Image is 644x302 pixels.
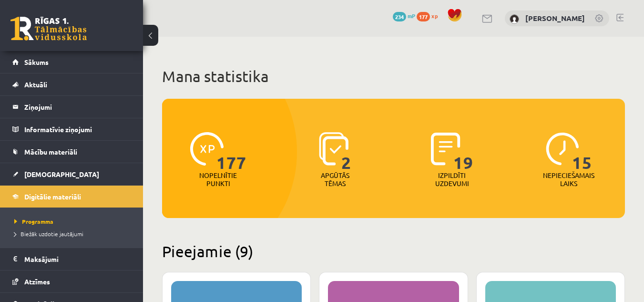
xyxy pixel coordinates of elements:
[24,192,81,201] span: Digitālie materiāli
[417,12,430,21] span: 177
[24,147,77,156] span: Mācību materiāli
[162,67,625,86] h1: Mana statistika
[319,132,349,166] img: icon-learned-topics-4a711ccc23c960034f471b6e78daf4a3bad4a20eaf4de84257b87e66633f6470.svg
[453,132,473,171] span: 19
[24,118,131,140] legend: Informatīvie ziņojumi
[14,230,83,238] span: Biežāk uzdotie jautājumi
[216,132,246,171] span: 177
[543,171,594,187] p: Nepieciešamais laiks
[433,171,470,187] p: Izpildīti uzdevumi
[162,242,625,260] h2: Pieejamie (9)
[525,13,585,23] a: [PERSON_NAME]
[10,17,87,41] a: Rīgas 1. Tālmācības vidusskola
[510,14,519,24] img: Anastasija Pozņakova
[431,132,460,166] img: icon-completed-tasks-ad58ae20a441b2904462921112bc710f1caf180af7a3daa7317a5a94f2d26646.svg
[12,118,131,140] a: Informatīvie ziņojumi
[190,132,224,166] img: icon-xp-0682a9bc20223a9ccc6f5883a126b849a74cddfe5390d2b41b4391c66f2066e7.svg
[24,96,131,118] legend: Ziņojumi
[12,51,131,73] a: Sākums
[546,132,579,166] img: icon-clock-7be60019b62300814b6bd22b8e044499b485619524d84068768e800edab66f18.svg
[317,171,354,187] p: Apgūtās tēmas
[12,271,131,292] a: Atzīmes
[12,73,131,95] a: Aktuāli
[199,171,237,187] p: Nopelnītie punkti
[417,12,442,20] a: 177 xp
[431,12,438,20] span: xp
[12,186,131,208] a: Digitālie materiāli
[393,12,415,20] a: 234 mP
[24,58,49,66] span: Sākums
[24,248,131,270] legend: Maksājumi
[14,217,133,226] a: Programma
[12,248,131,270] a: Maksājumi
[12,141,131,163] a: Mācību materiāli
[14,229,133,238] a: Biežāk uzdotie jautājumi
[341,132,351,171] span: 2
[408,12,415,20] span: mP
[572,132,592,171] span: 15
[14,218,53,225] span: Programma
[12,163,131,185] a: [DEMOGRAPHIC_DATA]
[24,80,47,89] span: Aktuāli
[393,12,406,21] span: 234
[24,170,99,178] span: [DEMOGRAPHIC_DATA]
[12,96,131,118] a: Ziņojumi
[24,277,50,286] span: Atzīmes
